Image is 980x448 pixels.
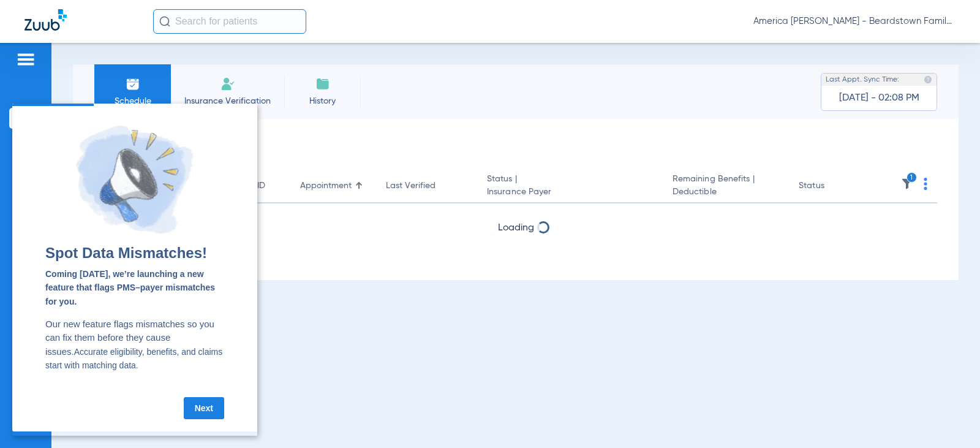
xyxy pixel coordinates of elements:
[907,172,918,183] i: 1
[839,92,919,104] span: [DATE] - 02:08 PM
[16,52,36,67] img: hamburger-icon
[924,178,927,190] img: group-dot-blue.svg
[171,294,212,316] a: Next
[153,9,306,34] input: Search for patients
[477,169,663,203] th: Status |
[104,95,162,107] span: Schedule
[221,77,235,91] img: Manual Insurance Verification
[673,186,779,199] span: Deductible
[180,95,275,107] span: Insurance Verification
[753,15,956,28] span: America [PERSON_NAME] - Beardstown Family Dental
[498,223,534,233] span: Loading
[487,186,653,199] span: Insurance Payer
[33,215,202,253] span: Our new feature flags mismatches so you can fix them before they cause issues.
[293,95,352,107] span: History
[901,178,913,190] img: filter.svg
[300,180,366,192] div: Appointment
[33,146,212,153] h2: Spot Data Mismatches!
[33,165,203,203] span: Coming [DATE], we’re launching a new feature that flags PMS–payer mismatches for you.
[315,77,330,91] img: History
[126,77,140,91] img: Schedule
[33,214,212,269] p: Accurate eligibility, benefits, and claims start with matching data.
[789,169,872,203] th: Status
[924,75,932,84] img: last sync help info
[159,16,170,27] img: Search Icon
[826,74,899,86] span: Last Appt. Sync Time:
[386,180,467,192] div: Last Verified
[24,9,67,31] img: Zuub Logo
[300,180,352,192] div: Appointment
[663,169,789,203] th: Remaining Benefits |
[386,180,435,192] div: Last Verified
